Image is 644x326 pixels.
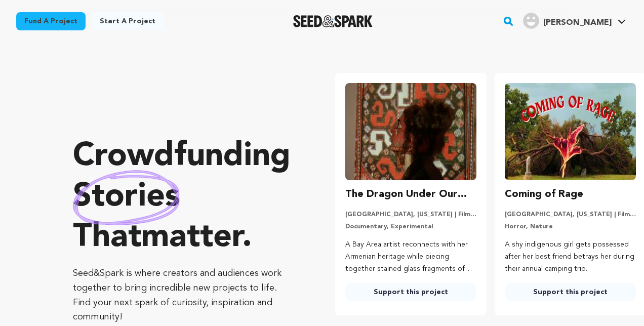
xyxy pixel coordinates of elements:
span: [PERSON_NAME] [543,19,612,27]
p: Documentary, Experimental [345,223,476,231]
img: Seed&Spark Logo Dark Mode [293,15,373,27]
p: Horror, Nature [505,223,636,231]
p: A Bay Area artist reconnects with her Armenian heritage while piecing together stained glass frag... [345,239,476,275]
img: hand sketched image [73,170,180,225]
a: Leslie Kate T.'s Profile [521,11,628,29]
p: A shy indigenous girl gets possessed after her best friend betrays her during their annual campin... [505,239,636,275]
img: user.png [523,13,539,29]
a: Fund a project [16,12,86,30]
p: Seed&Spark is where creators and audiences work together to bring incredible new projects to life... [73,266,295,324]
a: Support this project [505,283,636,301]
p: [GEOGRAPHIC_DATA], [US_STATE] | Film Short [505,211,636,219]
p: Crowdfunding that . [73,137,295,258]
img: Coming of Rage image [505,83,636,180]
div: Leslie Kate T.'s Profile [523,13,612,29]
span: matter [141,222,242,254]
a: Seed&Spark Homepage [293,15,373,27]
a: Start a project [92,12,164,30]
h3: Coming of Rage [505,186,583,202]
p: [GEOGRAPHIC_DATA], [US_STATE] | Film Feature [345,211,476,219]
img: The Dragon Under Our Feet image [345,83,476,180]
h3: The Dragon Under Our Feet [345,186,476,202]
span: Leslie Kate T.'s Profile [521,11,628,32]
a: Support this project [345,283,476,301]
